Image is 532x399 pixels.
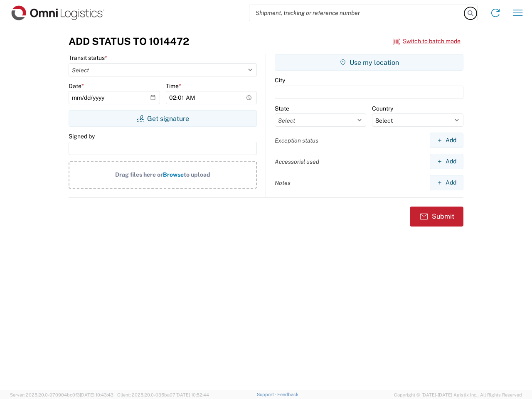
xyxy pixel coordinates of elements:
[69,54,107,62] label: Transit status
[275,179,291,187] label: Notes
[166,82,181,90] label: Time
[275,105,289,112] label: State
[69,35,189,47] h3: Add Status to 1014472
[430,133,463,148] button: Add
[393,34,461,48] button: Switch to batch mode
[430,175,463,190] button: Add
[430,154,463,169] button: Add
[69,133,95,140] label: Signed by
[175,392,209,397] span: [DATE] 10:52:44
[10,392,113,397] span: Server: 2025.20.0-970904bc0f3
[257,392,278,397] a: Support
[372,105,393,112] label: Country
[275,137,318,144] label: Exception status
[69,82,84,90] label: Date
[69,110,257,127] button: Get signature
[249,5,465,21] input: Shipment, tracking or reference number
[275,158,319,165] label: Accessorial used
[163,171,184,178] span: Browse
[277,392,298,397] a: Feedback
[117,392,209,397] span: Client: 2025.20.0-035ba07
[275,54,463,71] button: Use my location
[115,171,163,178] span: Drag files here or
[184,171,210,178] span: to upload
[275,76,285,84] label: City
[80,392,113,397] span: [DATE] 10:43:43
[410,207,463,227] button: Submit
[394,391,522,399] span: Copyright © [DATE]-[DATE] Agistix Inc., All Rights Reserved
